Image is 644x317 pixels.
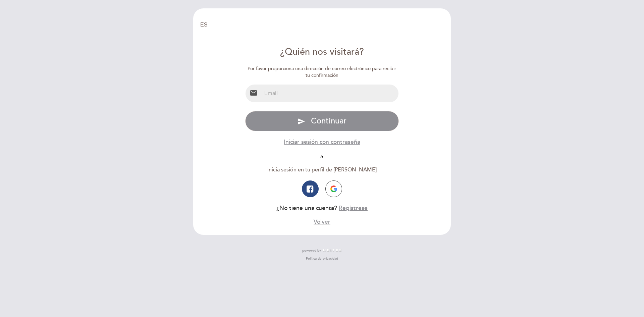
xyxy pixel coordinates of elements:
[323,249,342,252] img: MEITRE
[302,248,342,253] a: powered by
[276,205,337,212] span: ¿No tiene una cuenta?
[311,116,346,126] span: Continuar
[302,248,321,253] span: powered by
[245,111,399,131] button: send Continuar
[245,166,399,174] div: Inicia sesión en tu perfil de [PERSON_NAME]
[314,218,330,226] button: Volver
[339,204,368,212] button: Regístrese
[245,65,399,79] div: Por favor proporciona una dirección de correo electrónico para recibir tu confirmación
[262,85,399,102] input: Email
[315,154,328,160] span: ó
[297,117,305,125] i: send
[330,186,337,192] img: icon-google.png
[284,138,360,146] button: Iniciar sesión con contraseña
[245,46,399,59] div: ¿Quién nos visitará?
[250,89,258,97] i: email
[306,256,338,261] a: Política de privacidad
